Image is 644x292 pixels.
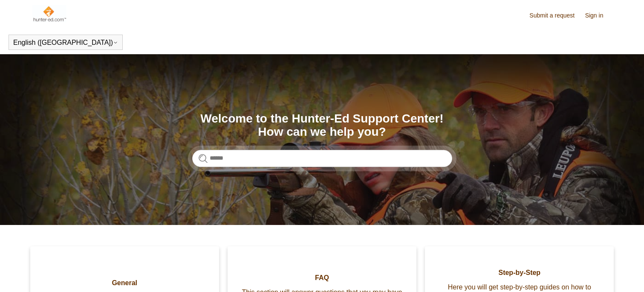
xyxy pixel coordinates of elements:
span: Step-by-Step [438,268,601,278]
h1: Welcome to the Hunter-Ed Support Center! How can we help you? [192,112,452,139]
button: English ([GEOGRAPHIC_DATA]) [13,39,118,47]
a: Sign in [585,11,612,20]
input: Search [192,150,452,167]
span: General [43,278,206,288]
img: Hunter-Ed Help Center home page [32,5,67,22]
span: FAQ [240,273,404,283]
a: Submit a request [529,11,583,20]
